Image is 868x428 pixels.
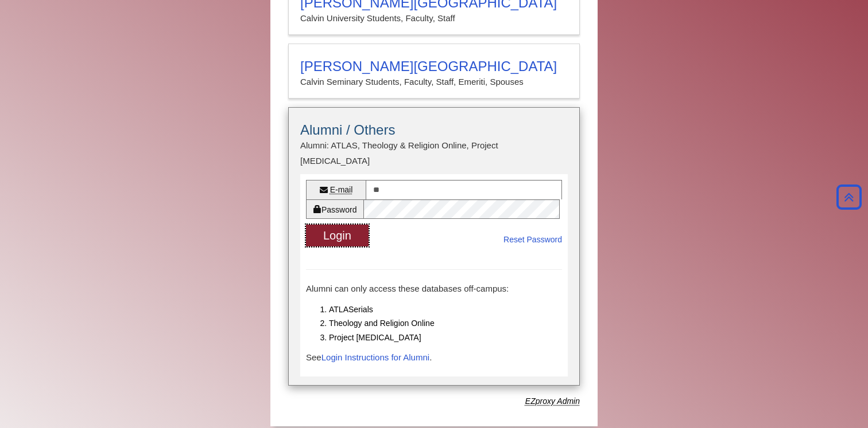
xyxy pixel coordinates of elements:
p: Alumni can only access these databases off-campus: [306,281,562,296]
li: Theology and Religion Online [329,316,562,331]
li: ATLASerials [329,303,562,317]
a: Login Instructions for Alumni [321,352,429,362]
a: Reset Password [503,233,562,247]
label: Password [306,199,363,219]
button: Login [306,225,369,247]
h3: Alumni / Others [300,122,568,138]
a: Back to Top [833,190,865,203]
dfn: Use Alumni login [525,396,580,406]
p: See . [306,350,562,365]
p: Calvin Seminary Students, Faculty, Staff, Emeriti, Spouses [300,74,568,89]
li: Project [MEDICAL_DATA] [329,331,562,345]
p: Calvin University Students, Faculty, Staff [300,11,568,26]
p: Alumni: ATLAS, Theology & Religion Online, Project [MEDICAL_DATA] [300,138,568,168]
summary: Alumni / OthersAlumni: ATLAS, Theology & Religion Online, Project [MEDICAL_DATA] [300,122,568,168]
h3: [PERSON_NAME][GEOGRAPHIC_DATA] [300,58,568,74]
abbr: E-mail or username [330,185,353,194]
a: [PERSON_NAME][GEOGRAPHIC_DATA]Calvin Seminary Students, Faculty, Staff, Emeriti, Spouses [288,44,580,99]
